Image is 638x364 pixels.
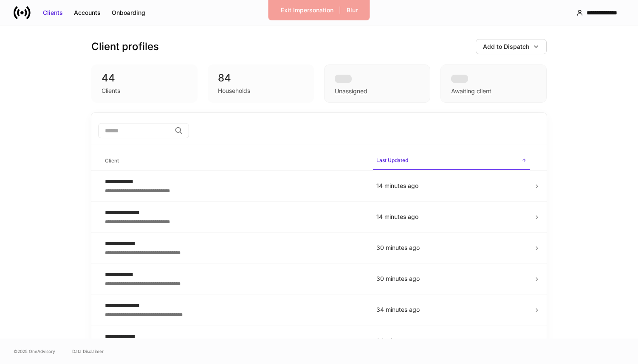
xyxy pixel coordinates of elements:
[91,40,159,53] h3: Client profiles
[376,244,527,252] p: 30 minutes ago
[102,87,120,95] div: Clients
[324,64,430,103] div: Unassigned
[106,6,151,20] button: Onboarding
[218,87,250,95] div: Households
[275,3,339,17] button: Exit Impersonation
[335,87,367,95] div: Unassigned
[376,305,527,314] p: 34 minutes ago
[373,152,530,170] span: Last Updated
[68,6,106,20] button: Accounts
[102,152,366,170] span: Client
[37,6,68,20] button: Clients
[218,71,304,85] div: 84
[102,71,187,85] div: 44
[376,336,527,345] p: 34 minutes ago
[72,348,104,355] a: Data Disclaimer
[14,348,55,355] span: © 2025 OneAdvisory
[341,3,363,17] button: Blur
[376,182,527,190] p: 14 minutes ago
[376,274,527,283] p: 30 minutes ago
[105,157,119,165] h6: Client
[476,39,547,54] button: Add to Dispatch
[43,8,63,17] div: Clients
[347,6,358,14] div: Blur
[281,6,333,14] div: Exit Impersonation
[451,87,491,95] div: Awaiting client
[376,156,408,164] h6: Last Updated
[74,8,101,17] div: Accounts
[483,42,529,51] div: Add to Dispatch
[376,213,527,221] p: 14 minutes ago
[440,64,547,103] div: Awaiting client
[112,8,145,17] div: Onboarding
